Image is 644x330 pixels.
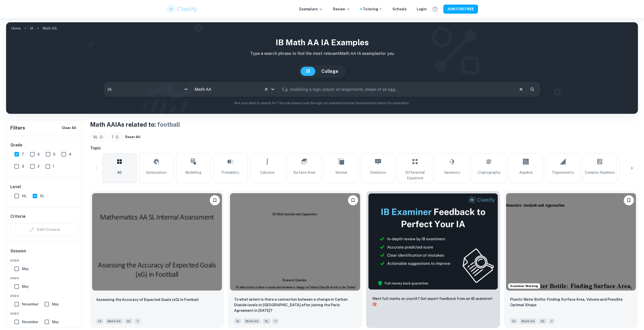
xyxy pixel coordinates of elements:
h1: Math AA IAs related to: [90,120,638,129]
button: Clear [516,84,526,94]
h6: Filters [10,124,25,131]
img: profile cover [6,22,638,114]
button: Please log in to bookmark exemplars [624,195,634,205]
span: Geometry [444,170,460,175]
span: May [52,301,59,307]
img: Thumbnail [368,193,498,290]
span: SL [539,318,547,324]
span: Cryptography [478,170,500,175]
h1: IB Math AA IA examples [10,36,634,49]
span: May [52,319,59,325]
span: SL [93,134,100,140]
span: IA [234,318,241,324]
span: Differential Equations [400,170,430,181]
span: 1 [53,164,54,169]
p: Want full marks on your IA ? Get expert feedback from an IB examiner! [372,296,494,307]
span: Volume [335,170,347,175]
button: Help and Feedback [431,5,439,13]
span: 4 [69,151,71,157]
div: SL [90,133,106,141]
button: College [316,67,343,76]
span: SL [125,318,133,324]
img: Math AA IA example thumbnail: Plastic Water Bottle: Finding Surface Ar [506,193,636,291]
span: Probability [221,170,239,175]
img: Math AA IA example thumbnail: Assessing the Accuracy of Expected Goals [92,193,222,291]
span: Trigonometry [552,170,574,175]
p: Plastic Water Bottle: Finding Surface Area, Volume and Possible Optimal Shape [510,297,632,308]
a: Please log in to bookmark exemplarsAssessing the Accuracy of Expected Goals (xG) in FootballIAMat... [90,191,224,328]
a: Login [417,6,427,12]
h6: Topic [90,145,638,151]
div: Criteria filters are unavailable when searching by topic [10,224,78,236]
a: Please log in to bookmark exemplars To what extent is there a connection between a change in Carb... [228,191,362,328]
button: Open [269,86,276,93]
button: Please log in to bookmark exemplars [210,195,220,205]
span: Calculus [260,170,275,175]
div: Tutoring [363,6,382,12]
span: 6 [37,151,40,157]
button: Clear All [60,124,78,132]
span: HL [22,193,27,199]
span: 2 [37,164,39,169]
span: Math AA [243,318,261,324]
span: IA [96,318,103,324]
span: SL [263,318,271,324]
div: 7 [108,133,122,141]
span: November [22,301,38,307]
span: SL [40,193,44,199]
h6: Level [10,184,78,190]
h6: Criteria [10,213,25,219]
button: Search [528,85,536,94]
p: Type a search phrase to find the most relevant Math AA IA examples for you [10,51,634,57]
span: Optimization [146,170,167,175]
span: 7 [22,151,24,157]
span: 2025 [10,276,78,280]
span: May [22,284,29,289]
a: ThumbnailWant full marks on yourIA? Get expert feedback from an IB examiner! [366,191,500,328]
span: Complex Numbers [585,170,615,175]
span: All [117,170,122,175]
a: Home [11,25,21,32]
button: JOIN FOR FREE [443,5,478,14]
span: 2024 [10,294,78,298]
span: 🎯 [372,302,377,306]
a: Schools [392,6,407,12]
p: Math AA [43,26,57,31]
h6: Session [10,248,78,258]
img: Clastify logo [166,4,198,14]
div: IA [104,82,191,96]
p: Review [333,6,350,12]
p: To what extent is there a connection between a change in Carbon Dioxide levels in the United Stat... [234,297,356,313]
span: 5 [53,151,55,157]
p: Not sure what to search for? You can always look through our example Internal Assessments below f... [10,101,634,106]
button: Reset All [124,133,142,141]
p: Assessing the Accuracy of Expected Goals (xG) in Football [96,297,199,302]
button: IB [301,67,315,76]
span: 7 [135,318,141,324]
span: IA [510,318,517,324]
span: 7 [549,318,555,324]
span: November [22,319,38,325]
span: Math AA [106,318,123,324]
span: Modelling [185,170,201,175]
span: 2026 [10,258,78,263]
h6: Grade [10,142,78,148]
span: 3 [22,164,24,169]
span: Statistics [370,170,386,175]
span: 7 [111,134,116,140]
span: May [22,266,29,272]
span: Examiner Marking [508,284,540,288]
input: E.g. modelling a logo, player arrangements, shape of an egg... [278,82,514,96]
span: Algebra [519,170,532,175]
span: Math AA [520,318,537,324]
span: 2023 [10,311,78,316]
span: 7 [273,318,279,324]
p: Exemplars [299,6,323,12]
span: football [157,121,180,128]
a: IA [30,25,33,32]
img: Math AA IA example thumbnail: To what extent is there a connection be [230,193,360,291]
